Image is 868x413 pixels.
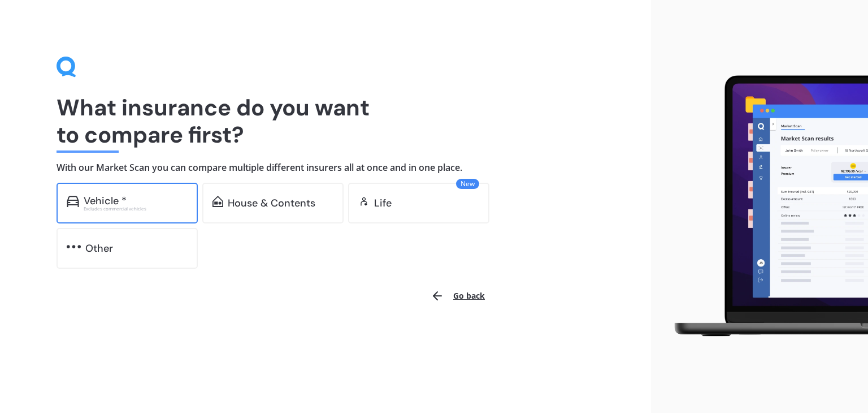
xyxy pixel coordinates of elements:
h1: What insurance do you want to compare first? [57,94,594,148]
h4: With our Market Scan you can compare multiple different insurers all at once and in one place. [57,162,594,174]
img: life.f720d6a2d7cdcd3ad642.svg [358,196,370,207]
img: other.81dba5aafe580aa69f38.svg [67,241,81,252]
div: Excludes commercial vehicles [84,206,188,211]
span: New [456,179,479,189]
div: Vehicle * [84,195,127,206]
img: car.f15378c7a67c060ca3f3.svg [67,196,79,207]
img: home-and-contents.b802091223b8502ef2dd.svg [212,196,223,207]
img: laptop.webp [660,70,868,343]
div: Other [85,243,113,254]
div: House & Contents [228,197,315,209]
div: Life [374,197,392,209]
button: Go back [424,282,492,309]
